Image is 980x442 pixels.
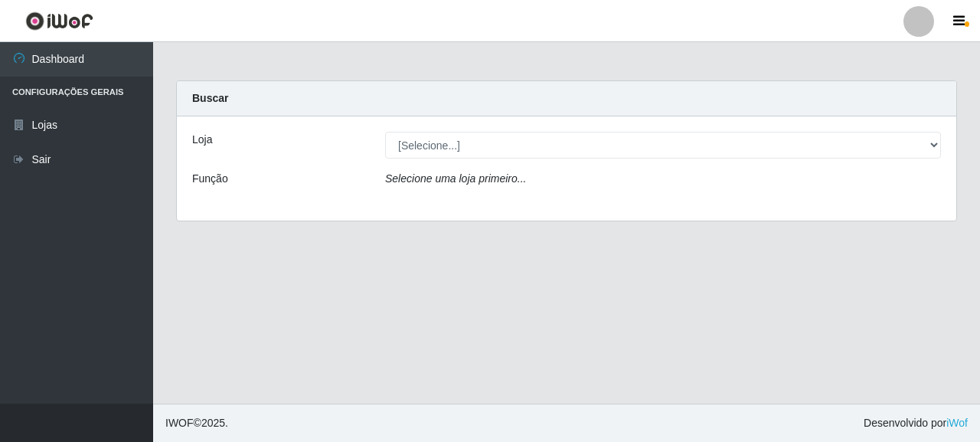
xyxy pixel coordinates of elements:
label: Função [192,171,228,187]
span: Desenvolvido por [864,415,968,431]
strong: Buscar [192,92,228,104]
i: Selecione uma loja primeiro... [385,172,526,185]
label: Loja [192,132,212,148]
img: CoreUI Logo [25,11,93,31]
a: iWof [946,417,968,429]
span: © 2025 . [165,415,228,431]
span: IWOF [165,417,194,429]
